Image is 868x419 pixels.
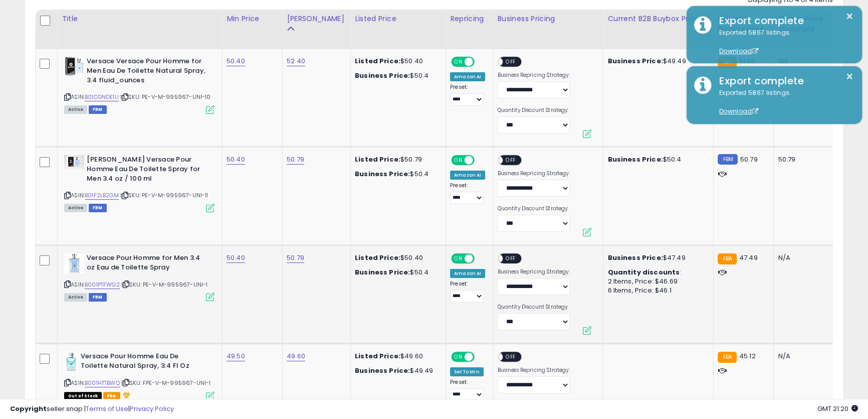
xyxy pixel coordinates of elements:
[607,56,663,66] b: Business Price:
[473,254,489,263] span: OFF
[497,205,570,212] label: Quantity Discount Strategy:
[64,105,87,114] span: All listings currently available for purchase on Amazon
[778,352,826,361] div: N/A
[712,14,854,28] div: Export complete
[607,155,706,164] div: $50.4
[87,155,208,186] b: [PERSON_NAME] Versace Pour Homme Eau De Toilette Spray for Men 3.4 oz / 100 ml
[452,156,465,165] span: ON
[497,367,570,374] label: Business Repricing Strategy:
[121,379,211,387] span: | SKU: FPE-V-M-995967-UNI-1
[355,56,400,66] b: Listed Price:
[120,93,211,101] span: | SKU: PE-V-M-995967-UNI-10
[64,352,214,399] div: ASIN:
[607,57,706,66] div: $49.49
[355,253,400,262] b: Listed Price:
[607,267,680,277] b: Quantity discounts
[10,404,47,413] strong: Copyright
[497,304,570,311] label: Quantity Discount Strategy:
[718,352,736,363] small: FBA
[85,191,119,200] a: B01F2LB2GM
[503,254,519,263] span: OFF
[355,71,410,80] b: Business Price:
[450,84,485,106] div: Preset:
[503,156,519,165] span: OFF
[89,204,107,212] span: FBM
[85,93,119,101] a: B01CGNDE1U
[718,154,737,165] small: FBM
[712,74,854,88] div: Export complete
[227,14,278,24] div: Min Price
[85,281,120,289] a: B001PTFWG2
[739,351,756,361] span: 45.12
[227,253,245,263] a: 50.40
[64,253,84,273] img: 31XjKuF5ZjL._SL40_.jpg
[130,404,174,413] a: Privacy Policy
[227,56,245,66] a: 50.40
[719,107,758,115] a: Download
[355,366,410,375] b: Business Price:
[64,204,87,212] span: All listings currently available for purchase on Amazon
[450,281,485,303] div: Preset:
[355,14,442,24] div: Listed Price
[355,170,438,179] div: $50.4
[85,379,120,387] a: B001HTTBWQ
[718,253,736,264] small: FBA
[10,404,174,414] div: seller snap | |
[89,105,107,114] span: FBM
[607,253,663,262] b: Business Price:
[287,56,305,66] a: 52.40
[287,351,305,361] a: 49.60
[607,253,706,262] div: $47.49
[87,253,208,274] b: Versace Pour Homme for Men 3.4 oz Eau de Toilette Spray
[355,352,438,361] div: $49.60
[450,182,485,205] div: Preset:
[450,72,485,81] div: Amazon AI
[355,155,438,164] div: $50.79
[287,155,304,165] a: 50.79
[62,14,218,24] div: Title
[817,404,858,413] span: 2025-08-11 21:20 GMT
[287,253,304,263] a: 50.79
[712,28,854,56] div: Exported 5867 listings.
[712,88,854,116] div: Exported 5867 listings.
[607,155,663,164] b: Business Price:
[227,155,245,165] a: 50.40
[607,268,706,277] div: :
[450,269,485,278] div: Amazon AI
[450,367,484,376] div: Set To Min
[355,366,438,375] div: $49.49
[355,169,410,179] b: Business Price:
[503,58,519,66] span: OFF
[64,253,214,300] div: ASIN:
[778,253,826,262] div: N/A
[355,155,400,164] b: Listed Price:
[355,268,438,277] div: $50.4
[452,58,465,66] span: ON
[607,277,706,286] div: 2 Items, Price: $46.69
[355,71,438,80] div: $50.4
[64,155,214,211] div: ASIN:
[473,156,489,165] span: OFF
[607,286,706,295] div: 6 Items, Price: $46.1
[227,351,245,361] a: 49.50
[845,10,853,23] button: ×
[497,14,599,24] div: Business Pricing
[497,268,570,275] label: Business Repricing Strategy:
[607,14,709,24] div: Current B2B Buybox Price
[473,353,489,361] span: OFF
[497,107,570,114] label: Quantity Discount Strategy:
[64,57,84,77] img: 41D4muqmcCL._SL40_.jpg
[452,353,465,361] span: ON
[450,14,489,24] div: Repricing
[86,404,128,413] a: Terms of Use
[740,155,758,164] span: 50.79
[64,155,84,169] img: 31rJaoNQQeS._SL40_.jpg
[450,379,485,401] div: Preset:
[87,57,208,87] b: Versace Versace Pour Homme for Men Eau De Toilette Natural Spray, 3.4 fluid_ounces
[452,254,465,263] span: ON
[739,253,758,262] span: 47.49
[497,170,570,177] label: Business Repricing Strategy:
[64,352,78,372] img: 41xATb7mXhL._SL40_.jpg
[64,57,214,112] div: ASIN:
[287,14,346,24] div: [PERSON_NAME]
